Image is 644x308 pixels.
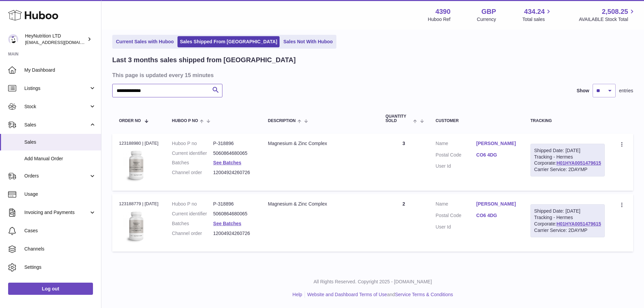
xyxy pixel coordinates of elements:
a: [PERSON_NAME] [476,140,517,147]
dt: Channel order [172,230,213,237]
a: Service Terms & Conditions [395,292,453,297]
img: 43901725567059.jpg [119,148,153,182]
dt: Huboo P no [172,140,213,147]
div: Tracking [530,119,605,123]
label: Show [577,88,589,94]
div: HeyNutrition LTD [25,33,86,46]
span: Sales [24,122,89,128]
h2: Last 3 months sales shipped from [GEOGRAPHIC_DATA] [112,55,296,65]
div: Magnesium & Zinc Complex [268,140,372,147]
a: See Batches [213,221,241,226]
p: All Rights Reserved. Copyright 2025 - [DOMAIN_NAME] [107,279,639,285]
dt: Postal Code [436,212,476,220]
span: My Dashboard [24,67,96,73]
dd: 5060864680065 [213,150,255,157]
span: Stock [24,103,89,110]
div: Shipped Date: [DATE] [534,208,601,214]
span: Sales [24,139,96,145]
dt: Current identifier [172,211,213,217]
a: [PERSON_NAME] [476,201,517,207]
div: Magnesium & Zinc Complex [268,201,372,207]
dd: 12004924260726 [213,230,255,237]
a: 2,508.25 AVAILABLE Stock Total [579,7,636,23]
img: 43901725567059.jpg [119,209,153,243]
div: Tracking - Hermes Corporate: [530,144,605,177]
span: 2,508.25 [602,7,628,16]
div: Carrier Service: 2DAYMP [534,227,601,234]
span: [EMAIL_ADDRESS][DOMAIN_NAME] [25,40,99,45]
strong: 4390 [435,7,451,16]
span: Description [268,119,295,123]
span: Invoicing and Payments [24,209,89,216]
span: Huboo P no [172,119,198,123]
div: 123188980 | [DATE] [119,140,159,146]
a: 434.24 Total sales [522,7,552,23]
a: CO6 4DG [476,212,517,219]
span: Order No [119,119,141,123]
span: Add Manual Order [24,156,96,162]
dd: 5060864680065 [213,211,255,217]
span: Listings [24,85,89,92]
a: Current Sales with Huboo [114,36,176,47]
span: entries [619,88,633,94]
span: AVAILABLE Stock Total [579,16,636,23]
td: 2 [379,194,429,251]
dt: Current identifier [172,150,213,157]
div: Tracking - Hermes Corporate: [530,204,605,237]
a: H01HYA0051479615 [556,221,601,227]
dt: Postal Code [436,152,476,160]
dd: P-318896 [213,140,255,147]
span: 434.24 [524,7,545,16]
a: Website and Dashboard Terms of Use [307,292,387,297]
dt: User Id [436,224,476,230]
a: Sales Not With Huboo [281,36,335,47]
a: H01HYA0051479615 [556,160,601,166]
a: CO6 4DG [476,152,517,158]
div: Carrier Service: 2DAYMP [534,166,601,173]
div: Currency [477,16,496,23]
td: 3 [379,134,429,191]
dt: Name [436,201,476,209]
div: Huboo Ref [428,16,451,23]
a: See Batches [213,160,241,165]
h3: This page is updated every 15 minutes [112,71,631,79]
span: Cases [24,228,96,234]
a: Log out [8,283,93,295]
a: Help [292,292,302,297]
dt: Huboo P no [172,201,213,207]
div: Customer [436,119,517,123]
strong: GBP [481,7,496,16]
div: Shipped Date: [DATE] [534,147,601,154]
dd: 12004924260726 [213,169,255,176]
div: 123188779 | [DATE] [119,201,159,207]
span: Usage [24,191,96,197]
img: info@heynutrition.com [8,34,18,44]
li: and [305,291,453,298]
dt: Batches [172,220,213,227]
span: Channels [24,246,96,252]
a: Sales Shipped From [GEOGRAPHIC_DATA] [177,36,280,47]
span: Total sales [522,16,552,23]
span: Quantity Sold [385,114,411,123]
span: Settings [24,264,96,270]
span: Orders [24,173,89,179]
dt: User Id [436,163,476,169]
dd: P-318896 [213,201,255,207]
dt: Batches [172,160,213,166]
dt: Channel order [172,169,213,176]
dt: Name [436,140,476,148]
